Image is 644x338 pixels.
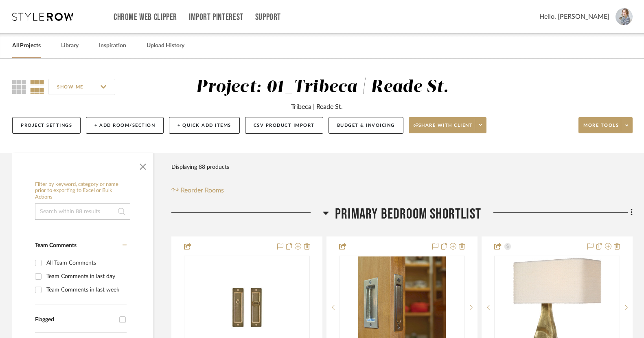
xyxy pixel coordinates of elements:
[35,243,77,248] span: Team Comments
[35,203,130,220] input: Search within 88 results
[46,283,125,296] div: Team Comments in last week
[46,270,125,283] div: Team Comments in last day
[35,316,115,323] div: Flagged
[414,122,473,135] span: Share with client
[12,117,81,134] button: Project Settings
[539,12,609,22] span: Hello, [PERSON_NAME]
[583,122,619,135] span: More tools
[86,117,164,134] button: + Add Room/Section
[409,117,487,133] button: Share with client
[171,186,224,195] button: Reorder Rooms
[578,117,633,133] button: More tools
[291,102,343,112] div: Tribeca | Reade St.
[46,256,125,270] div: All Team Comments
[99,40,126,51] a: Inspiration
[335,205,481,223] span: Primary Bedroom SHORTLIST
[35,181,130,201] h6: Filter by keyword, category or name prior to exporting to Excel or Bulk Actions
[135,157,151,173] button: Close
[245,117,323,134] button: CSV Product Import
[616,8,633,25] img: avatar
[255,14,281,21] a: Support
[12,40,41,51] a: All Projects
[61,40,79,51] a: Library
[171,159,229,175] div: Displaying 88 products
[114,14,177,21] a: Chrome Web Clipper
[181,186,224,195] span: Reorder Rooms
[329,117,403,134] button: Budget & Invoicing
[169,117,240,134] button: + Quick Add Items
[147,40,184,51] a: Upload History
[189,14,243,21] a: Import Pinterest
[196,79,449,96] div: Project: 01_Tribeca | Reade St.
